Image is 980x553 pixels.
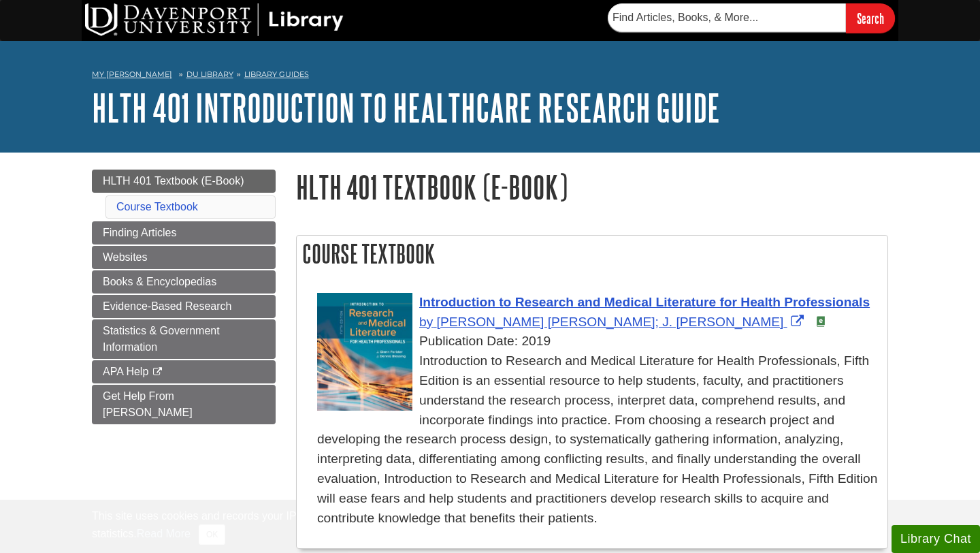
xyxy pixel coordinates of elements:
a: Get Help From [PERSON_NAME] [92,385,276,424]
span: HLTH 401 Textbook (E-Book) [103,175,244,187]
a: HLTH 401 Introduction to Healthcare Research Guide [92,86,720,129]
div: Publication Date: 2019 [317,332,881,351]
input: Find Articles, Books, & More... [608,3,846,32]
a: Evidence-Based Research [92,295,276,318]
span: Introduction to Research and Medical Literature for Health Professionals [419,295,870,309]
form: Searches DU Library's articles, books, and more [608,3,895,33]
button: Library Chat [892,525,980,553]
i: This link opens in a new window [152,368,163,377]
a: Library Guides [244,69,309,79]
a: Websites [92,246,276,269]
a: Read More [137,528,191,539]
img: e-Book [815,316,826,327]
a: Finding Articles [92,221,276,244]
div: Introduction to Research and Medical Literature for Health Professionals, Fifth Edition is an ess... [317,351,881,528]
div: Guide Page Menu [92,170,276,424]
a: APA Help [92,360,276,383]
img: Cover Art [317,293,412,411]
span: APA Help [103,366,148,377]
span: Books & Encyclopedias [103,276,216,287]
h1: HLTH 401 Textbook (E-Book) [296,170,888,204]
input: Search [846,3,895,33]
button: Close [199,524,225,545]
span: [PERSON_NAME] [PERSON_NAME]; J. [PERSON_NAME] [437,315,784,329]
a: Link opens in new window [419,295,870,329]
a: HLTH 401 Textbook (E-Book) [92,170,276,193]
span: by [419,315,433,329]
span: Get Help From [PERSON_NAME] [103,390,193,418]
span: Statistics & Government Information [103,325,220,353]
nav: breadcrumb [92,65,888,87]
a: Statistics & Government Information [92,319,276,359]
span: Websites [103,251,148,263]
div: This site uses cookies and records your IP address for usage statistics. Additionally, we use Goo... [92,508,888,545]
a: Books & Encyclopedias [92,270,276,294]
span: Finding Articles [103,227,177,238]
img: DU Library [85,3,344,36]
a: Course Textbook [116,201,198,212]
span: Evidence-Based Research [103,300,231,312]
a: DU Library [186,69,233,79]
h2: Course Textbook [297,236,887,272]
a: My [PERSON_NAME] [92,69,172,80]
